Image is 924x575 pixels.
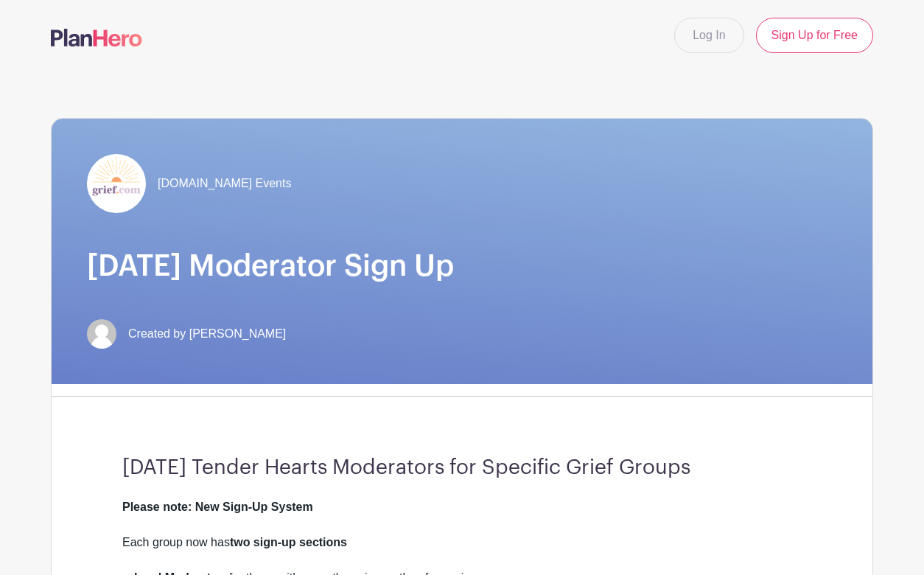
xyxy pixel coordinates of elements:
[51,29,142,46] img: logo-507f7623f17ff9eddc593b1ce0a138ce2505c220e1c5a4e2b4648c50719b7d32.svg
[87,154,146,213] img: grief-logo-planhero.png
[230,536,347,548] strong: two sign-up sections
[122,456,802,481] h3: [DATE] Tender Hearts Moderators for Specific Grief Groups
[674,18,743,53] a: Log In
[122,534,802,569] div: Each group now has
[122,501,313,513] strong: Please note: New Sign-Up System
[128,325,286,343] span: Created by [PERSON_NAME]
[756,18,873,53] a: Sign Up for Free
[87,248,837,284] h1: [DATE] Moderator Sign Up
[87,319,116,349] img: default-ce2991bfa6775e67f084385cd625a349d9dcbb7a52a09fb2fda1e96e2d18dcdb.png
[158,175,291,192] span: [DOMAIN_NAME] Events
